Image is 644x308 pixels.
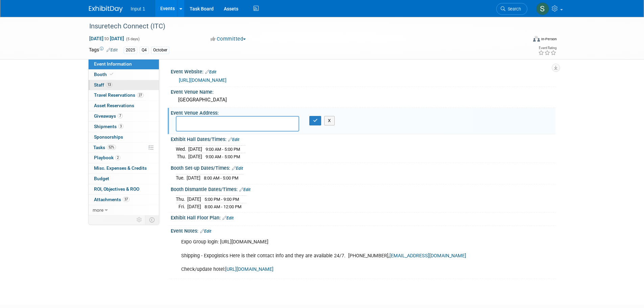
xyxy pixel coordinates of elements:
span: 2 [115,155,120,160]
span: 52% [107,145,116,150]
span: Shipments [94,124,123,129]
a: Sponsorships [89,132,159,142]
td: Thu. [176,196,187,203]
img: Format-Inperson.png [533,36,540,42]
td: Tue. [176,174,187,182]
div: Event Venue Name: [171,87,555,95]
span: ROI, Objectives & ROO [94,186,139,192]
td: [DATE] [188,153,202,160]
a: Tasks52% [89,143,159,153]
div: Event Rating [538,46,556,50]
span: Input 1 [131,6,145,11]
span: Giveaways [94,113,123,119]
span: Staff [94,82,113,88]
a: Staff13 [89,80,159,90]
a: more [89,205,159,215]
td: Personalize Event Tab Strip [134,215,145,224]
img: ExhibitDay [89,6,123,13]
span: Event Information [94,61,132,67]
span: more [93,207,103,213]
div: October [151,47,169,54]
div: Event Notes: [171,226,555,235]
span: 27 [137,93,144,98]
a: Playbook2 [89,153,159,163]
span: to [103,36,110,41]
div: Event Website: [171,67,555,75]
td: Tags [89,46,118,54]
img: Susan Stout [536,2,549,15]
a: Asset Reservations [89,101,159,111]
span: 8:00 AM - 5:00 PM [204,175,238,181]
span: Budget [94,176,109,181]
td: [DATE] [187,196,201,203]
span: [DATE] [DATE] [89,35,124,42]
a: [EMAIL_ADDRESS][DOMAIN_NAME] [389,253,466,259]
td: [DATE] [187,174,200,182]
a: Edit [205,70,216,74]
span: Attachments [94,197,129,202]
span: Search [505,6,521,11]
span: Sponsorships [94,134,123,140]
div: 2025 [124,47,137,54]
div: Expo Group login: [URL][DOMAIN_NAME] Shipping - Expogistics Here is their contact info and they a... [176,235,481,276]
a: [URL][DOMAIN_NAME] [179,77,226,83]
a: Booth [89,70,159,80]
a: Edit [239,187,251,192]
div: Q4 [140,47,149,54]
span: Booth [94,72,115,77]
span: Misc. Expenses & Credits [94,165,147,171]
span: Tasks [93,145,116,150]
a: Edit [222,216,234,220]
div: Booth Dismantle Dates/Times: [171,184,555,193]
td: Thu. [176,153,188,160]
span: 37 [123,197,129,202]
span: 7 [118,113,123,118]
div: In-Person [541,37,557,42]
a: Edit [232,166,243,171]
span: (5 days) [125,37,140,41]
a: Attachments37 [89,195,159,205]
span: Travel Reservations [94,92,144,98]
a: [URL][DOMAIN_NAME] [225,266,273,272]
div: Exhibit Hall Dates/Times: [171,134,555,143]
button: X [324,116,335,125]
a: Travel Reservations27 [89,90,159,100]
span: Asset Reservations [94,103,134,108]
span: 9:00 AM - 5:00 PM [206,147,240,152]
span: 9:00 AM - 5:00 PM [206,154,240,159]
span: 13 [106,82,113,87]
span: Playbook [94,155,120,160]
a: Giveaways7 [89,111,159,121]
td: [DATE] [187,203,201,210]
a: Search [496,3,527,15]
td: Toggle Event Tabs [145,215,159,224]
div: Event Format [487,35,557,45]
div: Exhibit Hall Floor Plan: [171,213,555,221]
td: Wed. [176,146,188,153]
div: Event Venue Address: [171,108,555,116]
a: Budget [89,174,159,184]
a: Edit [106,48,118,52]
span: 3 [118,124,123,129]
span: 8:00 AM - 12:00 PM [205,204,241,209]
a: Edit [228,137,239,142]
a: Misc. Expenses & Credits [89,163,159,173]
a: Edit [200,229,211,234]
div: Insuretech Connect (ITC) [87,20,517,32]
button: Committed [208,35,248,43]
i: Booth reservation complete [110,72,113,76]
td: Fri. [176,203,187,210]
div: [GEOGRAPHIC_DATA] [176,95,550,105]
a: Shipments3 [89,122,159,132]
a: ROI, Objectives & ROO [89,184,159,194]
td: [DATE] [188,146,202,153]
span: 5:00 PM - 9:00 PM [205,197,239,202]
div: Booth Set-up Dates/Times: [171,163,555,172]
a: Event Information [89,59,159,69]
